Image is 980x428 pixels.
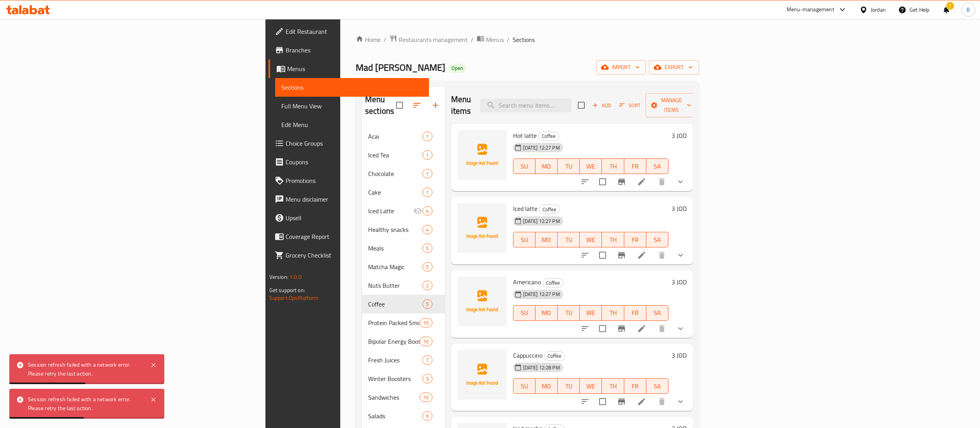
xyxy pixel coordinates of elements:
span: Menu disclaimer [286,195,423,204]
span: Select to update [594,247,611,263]
span: Add item [589,99,614,111]
span: export [655,63,693,72]
button: MO [536,378,558,394]
span: FR [627,234,643,245]
span: Hot latte [513,130,537,141]
a: Edit Menu [275,115,429,134]
div: items [420,337,432,346]
a: Sections [275,78,429,97]
span: Promotions [286,176,423,185]
svg: Inactive section [413,206,422,216]
span: TU [561,307,577,318]
span: SU [517,161,532,172]
span: Manage items [652,96,691,115]
span: Mad [PERSON_NAME] [356,59,445,76]
span: Coffee [544,351,565,360]
div: Nuts Butter2 [362,276,445,295]
span: SA [649,307,665,318]
a: Menu disclaimer [269,190,429,209]
span: 1 [423,189,432,196]
span: 2 [423,282,432,289]
div: items [422,299,432,309]
span: MO [539,234,555,245]
button: WE [580,232,602,247]
span: Menus [287,64,423,73]
span: B [966,5,970,14]
span: 1 [423,151,432,159]
div: Winter Boosters [368,374,422,383]
svg: Show Choices [676,177,685,186]
span: Coffee [368,299,422,309]
span: 1.0.0 [289,272,301,282]
div: Healthy snacks4 [362,220,445,239]
button: Branch-specific-item [612,246,631,264]
span: Bipolar Energy Booster Smoothies [368,337,420,346]
span: Coffee [539,205,560,214]
div: items [422,169,432,178]
span: TH [605,161,621,172]
h6: 3 JOD [672,350,687,361]
button: sort-choices [576,246,594,264]
button: show more [671,319,690,338]
svg: Show Choices [676,397,685,406]
span: 4 [423,207,432,215]
span: SU [517,234,532,245]
span: Coffee [539,132,559,141]
div: Acai1 [362,127,445,146]
div: items [422,374,432,383]
span: MO [539,161,555,172]
span: Cake [368,188,422,197]
button: MO [536,305,558,321]
button: SU [513,305,536,321]
span: Coffee [543,278,563,287]
span: 4 [423,226,432,233]
span: FR [627,307,643,318]
div: items [422,244,432,253]
div: items [422,150,432,160]
a: Edit menu item [637,177,646,186]
span: Iced Latte [368,206,413,216]
a: Coupons [269,153,429,171]
button: TH [602,305,624,321]
span: Iced Tea [368,150,422,160]
div: Menu-management [787,5,834,14]
span: WE [583,381,599,392]
div: Salads9 [362,407,445,425]
span: Get support on: [269,285,305,295]
span: Acai [368,132,422,141]
span: Upsell [286,213,423,223]
img: Americano [457,277,507,326]
a: Promotions [269,171,429,190]
button: sort-choices [576,172,594,191]
div: Coffee5 [362,295,445,313]
a: Coverage Report [269,227,429,246]
button: SA [646,378,668,394]
span: Healthy snacks [368,225,422,234]
span: Sections [281,83,423,92]
div: Open [448,64,466,73]
span: Coupons [286,157,423,167]
span: FR [627,161,643,172]
span: Americano [513,276,541,288]
div: Cake1 [362,183,445,202]
div: items [422,225,432,234]
button: export [649,60,699,75]
span: Sort [619,101,641,110]
span: TU [561,161,577,172]
button: FR [624,378,646,394]
h6: 3 JOD [672,130,687,141]
span: [DATE] 12:27 PM [520,144,563,151]
div: items [422,411,432,421]
button: SU [513,158,536,174]
span: TU [561,381,577,392]
li: / [471,35,474,44]
a: Edit menu item [637,324,646,333]
button: SA [646,232,668,247]
span: WE [583,234,599,245]
div: Coffee [539,205,560,214]
span: Sort items [614,99,646,111]
div: Protein Packed Smoothies [368,318,420,327]
div: items [422,188,432,197]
